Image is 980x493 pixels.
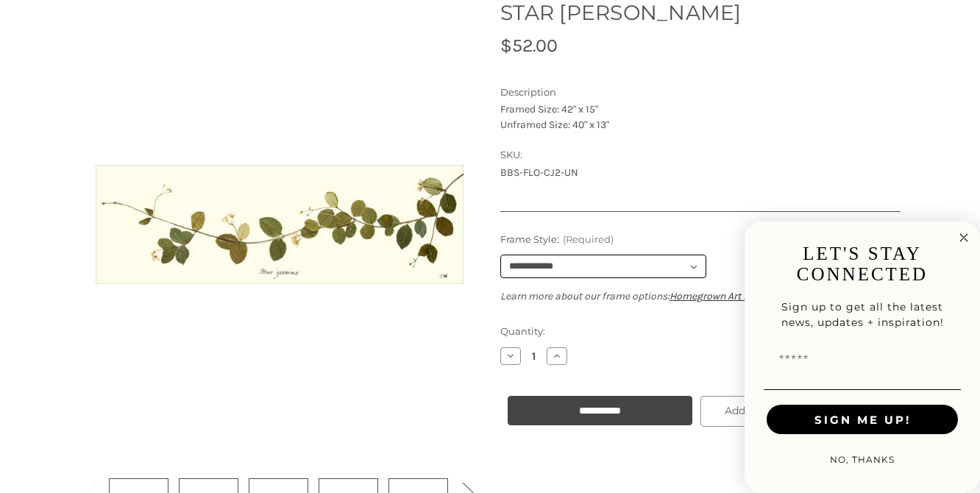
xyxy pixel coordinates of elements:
a: Add to Wish List [700,396,853,427]
small: (Required) [563,233,614,245]
p: Framed Size: 42" x 15" Unframed Size: 40" x 13" [500,102,901,132]
a: Homegrown Art Frames [670,290,778,302]
button: Close dialog [955,229,973,246]
p: Learn more about our frame options: [500,288,901,304]
input: Email [767,345,958,375]
button: NO, THANKS [823,445,902,475]
img: undelrine [764,389,961,390]
span: LET'S STAY CONNECTED [797,244,928,284]
dd: BBS-FLO-CJ2-UN [500,165,901,180]
label: Quantity: [500,324,901,339]
div: FLYOUT Form [745,221,980,493]
dt: Description [500,85,897,100]
span: $52.00 [500,35,558,56]
label: Frame Style: [500,233,901,247]
span: Add to Wish List [725,404,810,417]
button: SIGN ME UP! [767,405,958,434]
span: Sign up to get all the latest news, updates + inspiration! [781,300,944,329]
dt: SKU: [500,148,897,163]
